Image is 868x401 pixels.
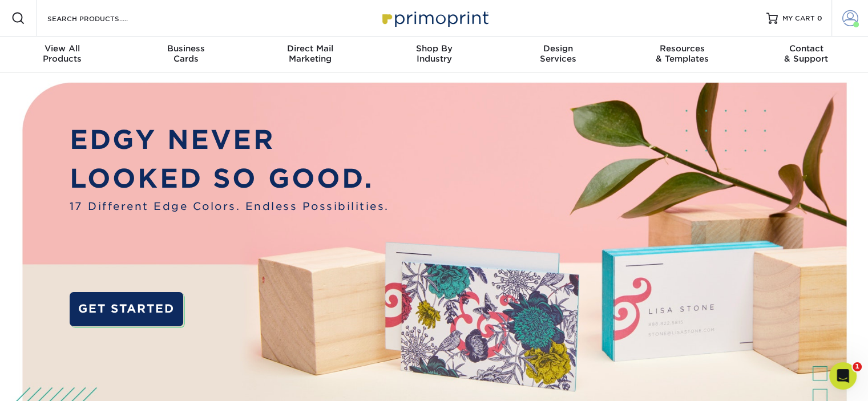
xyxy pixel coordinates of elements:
[620,43,744,64] div: & Templates
[620,43,744,54] span: Resources
[124,37,248,73] a: BusinessCards
[496,37,620,73] a: DesignServices
[70,120,389,159] p: EDGY NEVER
[744,43,868,64] div: & Support
[70,159,389,198] p: LOOKED SO GOOD.
[496,43,620,54] span: Design
[46,11,158,25] input: SEARCH PRODUCTS.....
[70,199,389,214] span: 17 Different Edge Colors. Endless Possibilities.
[248,43,372,64] div: Marketing
[372,43,496,54] span: Shop By
[496,43,620,64] div: Services
[829,362,857,390] iframe: Intercom live chat
[377,6,491,30] img: Primoprint
[853,362,862,371] span: 1
[248,37,372,73] a: Direct MailMarketing
[124,43,248,64] div: Cards
[782,14,815,23] span: MY CART
[372,37,496,73] a: Shop ByIndustry
[744,43,868,54] span: Contact
[620,37,744,73] a: Resources& Templates
[817,14,822,22] span: 0
[744,37,868,73] a: Contact& Support
[248,43,372,54] span: Direct Mail
[70,292,183,326] a: GET STARTED
[372,43,496,64] div: Industry
[124,43,248,54] span: Business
